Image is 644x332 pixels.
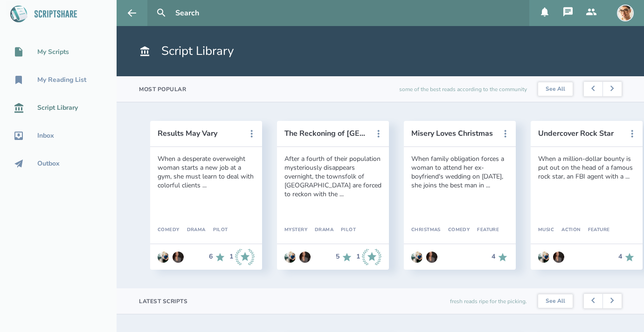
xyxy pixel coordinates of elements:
[356,253,360,260] div: 1
[538,154,635,181] div: When a million-dollar bounty is put out on the head of a famous rock star, an FBI agent with a ...
[139,298,187,305] div: Latest Scripts
[209,253,213,260] div: 6
[37,76,86,84] div: My Reading List
[618,253,622,260] div: 4
[538,252,549,263] img: user_1673573717-crop.jpg
[173,252,184,263] img: user_1604966854-crop.jpg
[37,104,78,112] div: Script Library
[538,129,622,138] button: Undercover Rock Star
[284,252,296,263] img: user_1673573717-crop.jpg
[411,129,495,138] button: Misery Loves Christmas
[538,294,573,308] a: See All
[229,253,233,260] div: 1
[553,252,564,263] img: user_1604966854-crop.jpg
[618,252,635,263] div: 4 Recommends
[299,252,311,263] img: user_1604966854-crop.jpg
[336,253,339,260] div: 5
[206,227,228,233] div: Pilot
[617,5,634,21] img: user_1750497667-crop.jpg
[356,249,381,266] div: 1 Industry Recommends
[139,86,186,93] div: Most Popular
[554,227,581,233] div: Action
[426,252,437,263] img: user_1604966854-crop.jpg
[37,132,54,139] div: Inbox
[399,76,527,102] div: some of the best reads according to the community
[307,227,333,233] div: Drama
[158,129,242,138] button: Results May Vary
[581,227,610,233] div: Feature
[229,249,255,266] div: 1 Industry Recommends
[538,227,554,233] div: Music
[37,48,69,56] div: My Scripts
[411,154,508,190] div: When family obligation forces a woman to attend her ex-boyfriend's wedding on [DATE], she joins t...
[411,252,422,263] img: user_1673573717-crop.jpg
[139,43,234,60] h1: Script Library
[284,129,368,138] button: The Reckoning of [GEOGRAPHIC_DATA]
[538,82,573,96] a: See All
[37,160,60,167] div: Outbox
[492,253,495,260] div: 4
[209,249,226,266] div: 6 Recommends
[284,227,307,233] div: Mystery
[470,227,499,233] div: Feature
[158,227,180,233] div: Comedy
[158,252,169,263] img: user_1673573717-crop.jpg
[158,154,255,190] div: When a desperate overweight woman starts a new job at a gym, she must learn to deal with colorful...
[336,249,353,266] div: 5 Recommends
[284,154,381,199] div: After a fourth of their population mysteriously disappears overnight, the townsfolk of [GEOGRAPHI...
[333,227,356,233] div: Pilot
[492,252,508,263] div: 4 Recommends
[441,227,470,233] div: Comedy
[411,227,441,233] div: Christmas
[450,288,527,314] div: fresh reads ripe for the picking.
[180,227,206,233] div: Drama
